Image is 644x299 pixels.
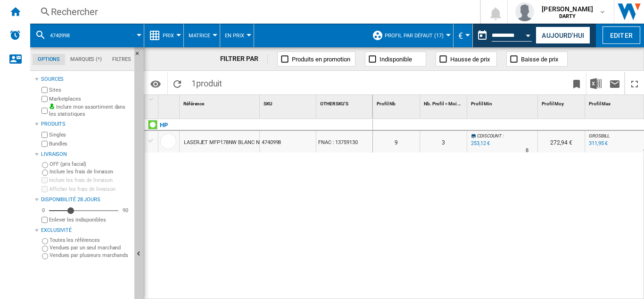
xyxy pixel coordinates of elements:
div: 4740998 [260,131,316,153]
div: Profil Min Sort None [469,95,537,110]
div: Référence Sort None [182,95,259,110]
label: Toutes les références [50,237,131,244]
div: 272,94 € [538,131,585,153]
div: Profil Moy Sort None [540,95,585,110]
div: Mise à jour : mardi 19 août 2025 00:00 [587,139,608,148]
span: produit [196,78,222,88]
button: Open calendar [520,26,537,43]
button: Prix [163,24,179,47]
div: 3 [420,131,467,153]
div: Ce rapport est basé sur une date antérieure à celle d'aujourd'hui. [473,24,534,47]
button: En Prix [225,24,249,47]
input: Afficher les frais de livraison [41,186,48,192]
div: Profil Nb Sort None [375,95,420,110]
div: Sort None [160,95,179,110]
div: Disponibilité 28 Jours [41,196,131,204]
div: Sources [41,76,131,83]
div: Profil par défaut (17) [372,24,448,47]
div: Nb. Profil < Moi Sort None [422,95,467,110]
span: SKU [264,101,272,106]
span: 1 [187,72,227,92]
div: € [458,24,468,47]
div: 9 [373,131,420,153]
span: CDISCOUNT [477,133,502,138]
span: Indisponible [380,56,412,63]
div: 0 [40,207,47,214]
md-menu: Currency [454,24,473,47]
span: Nb. Profil < Moi [424,101,456,106]
span: OTHER SKU'S [320,101,348,106]
input: Bundles [41,141,48,147]
button: Editer [603,26,640,44]
div: Sort None [375,95,420,110]
button: md-calendar [473,26,492,45]
button: Masquer [134,47,146,64]
div: Rechercher [51,5,455,18]
input: Vendues par plusieurs marchands [42,253,48,259]
div: Sort None [469,95,537,110]
input: Marketplaces [41,96,48,102]
input: Sites [41,87,48,93]
label: Sites [49,86,131,94]
div: 90 [120,207,131,214]
label: Enlever les indisponibles [49,216,131,223]
span: Profil Min [471,101,492,106]
input: Inclure les frais de livraison [41,177,48,183]
span: € [458,31,463,41]
input: Afficher les frais de livraison [41,217,48,223]
button: Hausse de prix [436,51,497,67]
div: Exclusivité [41,227,131,234]
span: Profil par défaut (17) [385,33,444,39]
span: 4740998 [50,33,70,39]
div: Sort None [422,95,467,110]
span: En Prix [225,33,244,39]
input: Singles [41,132,48,138]
b: DARTY [559,13,576,19]
span: Hausse de prix [450,56,490,63]
span: Référence [183,101,204,106]
img: mysite-bg-18x18.png [49,103,55,109]
div: LASERJET MFP178NW BLANC NOIR 4ZB96A [184,132,288,154]
span: Matrice [189,33,210,39]
button: Profil par défaut (17) [385,24,448,47]
button: Baisse de prix [506,51,568,67]
div: 4740998 [35,24,139,47]
span: Prix [163,33,174,39]
label: Marketplaces [49,95,131,103]
md-slider: Disponibilité [49,206,118,215]
span: GROSBILL [589,133,610,138]
div: FNAC : 13759130 [316,131,372,153]
div: Mise à jour : mardi 19 août 2025 00:00 [470,139,490,148]
button: Télécharger au format Excel [586,72,605,94]
button: Recharger [168,72,187,94]
input: Inclure les frais de livraison [42,170,48,176]
label: OFF (prix facial) [50,161,131,168]
div: SKU Sort None [262,95,316,110]
label: Vendues par un seul marchand [50,244,131,251]
button: Produits en promotion [277,51,355,67]
button: Plein écran [625,72,644,94]
button: Aujourd'hui [536,26,590,44]
div: Délai de livraison : 8 jours [526,146,528,155]
button: Matrice [189,24,215,47]
span: Baisse de prix [521,56,558,63]
button: 4740998 [50,24,79,47]
label: Afficher les frais de livraison [49,186,131,193]
button: Indisponible [365,51,426,67]
span: Profil Max [589,101,611,106]
div: OTHER SKU'S Sort None [318,95,372,110]
img: excel-24x24.png [590,78,602,89]
label: Inclure les frais de livraison [50,168,131,175]
input: Vendues par un seul marchand [42,246,48,252]
label: Inclure les frais de livraison [49,177,131,184]
label: Singles [49,131,131,138]
img: profile.jpg [515,2,534,21]
div: Produits [41,120,131,128]
button: Créer un favoris [567,72,586,94]
md-tab-item: Marques (*) [65,54,107,65]
label: Inclure mon assortiment dans les statistiques [49,103,131,118]
div: Livraison [41,151,131,158]
button: Options [146,75,165,92]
